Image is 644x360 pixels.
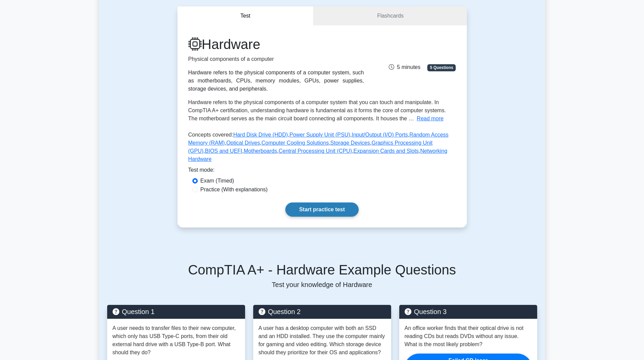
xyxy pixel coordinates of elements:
p: A user needs to transfer files to their new computer, which only has USB Type-C ports, from their... [113,324,240,357]
a: Flashcards [314,6,467,26]
a: Input/Output (I/O) Ports [352,132,408,138]
label: Practice (With explanations) [200,186,268,194]
a: Optical Drives [226,140,260,146]
button: Test [177,6,314,26]
p: Test your knowledge of Hardware [107,281,537,289]
label: Exam (Timed) [200,177,234,185]
a: Hard Disk Drive (HDD) [233,132,288,138]
a: Graphics Processing Unit (GPU) [188,140,433,154]
div: Test mode: [188,166,456,177]
a: Storage Devices [330,140,370,146]
span: 5 Questions [427,64,456,71]
a: BIOS and UEFI [205,148,242,154]
p: Concepts covered: , , , , , , , , , , , , [188,131,456,166]
span: Hardware refers to the physical components of a computer system that you can touch and manipulate... [188,99,446,121]
a: Computer Cooling Solutions [261,140,329,146]
h5: Question 1 [113,308,240,316]
button: Read more [417,115,444,123]
div: Hardware refers to the physical components of a computer system, such as motherboards, CPUs, memo... [188,69,364,93]
h5: CompTIA A+ - Hardware Example Questions [107,262,537,278]
p: An office worker finds that their optical drive is not reading CDs but reads DVDs without any iss... [405,324,532,349]
a: Expansion Cards and Slots [354,148,419,154]
a: Motherboards [244,148,277,154]
a: Central Processing Unit (CPU) [279,148,352,154]
h1: Hardware [188,36,364,52]
p: A user has a desktop computer with both an SSD and an HDD installed. They use the computer mainly... [259,324,386,357]
a: Start practice test [285,202,359,217]
span: 5 minutes [389,64,420,70]
h5: Question 2 [259,308,386,316]
p: Physical components of a computer [188,55,364,63]
a: Power Supply Unit (PSU) [289,132,350,138]
h5: Question 3 [405,308,532,316]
